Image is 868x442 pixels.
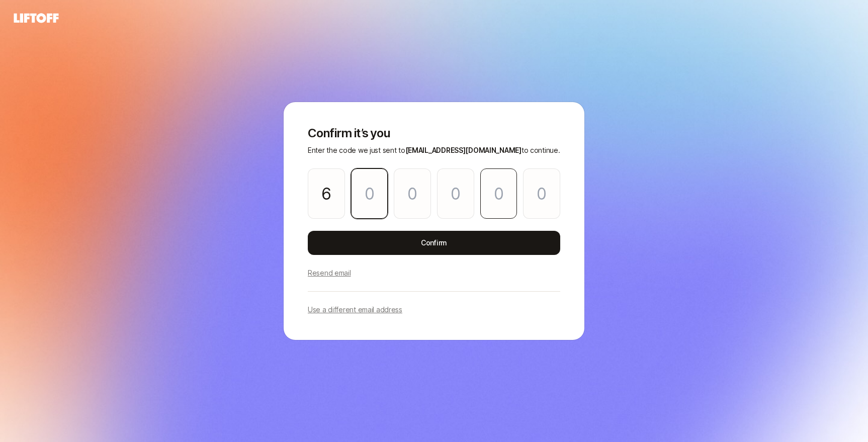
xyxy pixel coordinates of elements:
[437,168,474,219] input: Please enter OTP character 4
[308,144,560,156] p: Enter the code we just sent to to continue.
[308,267,351,279] p: Resend email
[308,126,560,140] p: Confirm it’s you
[308,168,345,219] input: Please enter OTP character 1
[308,304,402,316] p: Use a different email address
[405,146,522,154] span: [EMAIL_ADDRESS][DOMAIN_NAME]
[394,168,431,219] input: Please enter OTP character 3
[480,168,517,219] input: Please enter OTP character 5
[523,168,560,219] input: Please enter OTP character 6
[308,231,560,255] button: Confirm
[351,168,388,219] input: Please enter OTP character 2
